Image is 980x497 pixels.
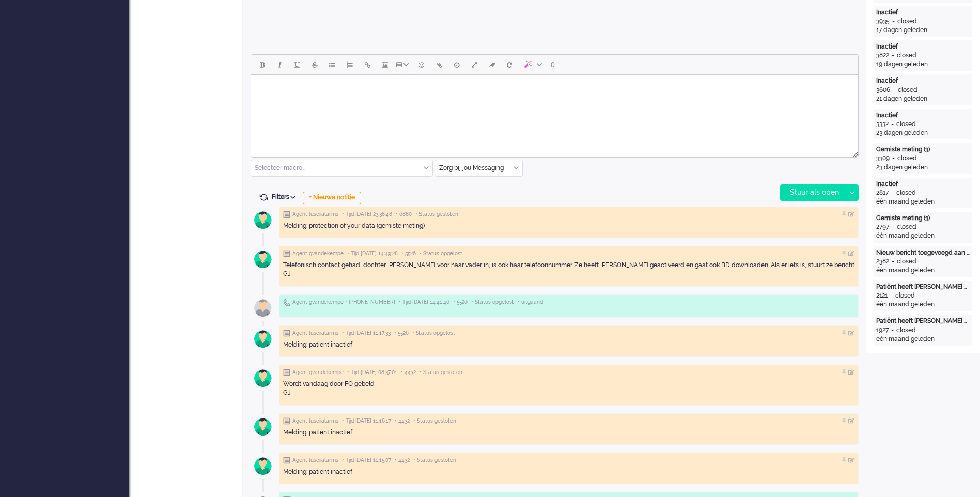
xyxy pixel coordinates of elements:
[342,417,391,425] span: • Tijd [DATE] 11:16:17
[283,457,290,464] img: ic_note_grey.svg
[876,60,970,69] div: 19 dagen geleden
[897,154,917,163] div: closed
[272,193,299,200] span: Filters
[401,250,416,257] span: • 5526
[876,26,970,35] div: 17 dagen geleden
[399,299,449,306] span: • Tijd [DATE] 14:41:46
[283,468,854,476] div: Melding: patiënt inactief
[546,56,559,73] button: 0
[876,76,970,85] div: Inactief
[898,86,917,95] div: closed
[876,42,970,51] div: Inactief
[253,56,271,73] button: Bold
[283,250,290,257] img: ic_note_grey.svg
[889,189,896,197] div: -
[876,197,970,206] div: één maand geleden
[897,17,917,26] div: closed
[292,457,338,464] span: Agent lusciialarms
[283,380,854,397] div: Wordt vandaag door FO gebeld GJ
[876,145,970,154] div: Gemiste meting (3)
[876,300,970,309] div: één maand geleden
[876,120,889,129] div: 3332
[876,214,970,223] div: Gemiste meting (3)
[876,8,970,17] div: Inactief
[283,428,854,437] div: Melding: patiënt inactief
[292,299,395,306] span: Agent gvandekempe • [PHONE_NUMBER]
[876,257,889,266] div: 2382
[896,120,916,129] div: closed
[412,330,455,337] span: • Status opgelost
[283,417,290,425] img: ic_note_grey.svg
[394,56,413,73] button: Table
[876,266,970,275] div: één maand geleden
[250,326,276,352] img: avatar
[889,120,896,129] div: -
[395,417,410,425] span: • 4432
[890,17,897,26] div: -
[781,185,845,200] div: Stuur als open
[347,369,397,376] span: • Tijd [DATE] 08:37:01
[288,56,306,73] button: Underline
[250,207,276,233] img: avatar
[342,330,391,337] span: • Tijd [DATE] 11:17:33
[876,95,970,103] div: 21 dagen geleden
[306,56,323,73] button: Strikethrough
[283,299,290,306] img: ic_telephone_grey.svg
[250,414,276,440] img: avatar
[876,129,970,137] div: 23 dagen geleden
[876,248,970,257] div: Nieuw bericht toegevoegd aan gesprek
[465,56,483,73] button: Fullscreen
[292,417,338,425] span: Agent lusciialarms
[250,453,276,479] img: avatar
[292,250,344,257] span: Agent gvandekempe
[876,223,889,231] div: 2797
[889,257,897,266] div: -
[323,56,341,73] button: Bullet list
[876,283,970,291] div: Patiënt heeft [PERSON_NAME] nog niet geactiveerd. Herinnering 3
[890,154,897,163] div: -
[897,223,916,231] div: closed
[303,192,361,204] div: + Nieuwe notitie
[413,56,430,73] button: Emoticons
[292,211,338,218] span: Agent lusciialarms
[897,51,916,60] div: closed
[896,326,916,335] div: closed
[876,335,970,344] div: één maand geleden
[341,56,359,73] button: Numbered list
[453,299,468,306] span: • 5526
[359,56,376,73] button: Insert/edit link
[283,222,854,230] div: Melding: protection of your data (gemiste meting)
[283,340,854,349] div: Melding: patiënt inactief
[395,457,410,464] span: • 4432
[876,180,970,189] div: Inactief
[342,457,391,464] span: • Tijd [DATE] 11:15:07
[283,369,290,376] img: ic_note_grey.svg
[250,246,276,272] img: avatar
[518,299,543,306] span: • uitgaand
[376,56,394,73] button: Insert/edit image
[501,56,518,73] button: Reset content
[283,211,290,218] img: ic_note_grey.svg
[849,148,858,157] div: Resize
[347,250,398,257] span: • Tijd [DATE] 14:49:28
[876,231,970,240] div: één maand geleden
[876,51,889,60] div: 3822
[283,330,290,337] img: ic_note_grey.svg
[271,56,288,73] button: Italic
[876,326,889,335] div: 1927
[413,457,456,464] span: • Status gesloten
[896,189,916,197] div: closed
[283,261,854,278] div: Telefonisch contact gehad, dochter [PERSON_NAME] voor haar vader in, is ook haar telefoonnummer. ...
[396,211,412,218] span: • 6880
[250,295,276,321] img: avatar
[551,60,555,69] span: 0
[876,291,888,300] div: 2121
[413,417,456,425] span: • Status gesloten
[394,330,409,337] span: • 5526
[889,223,897,231] div: -
[415,211,458,218] span: • Status gesloten
[889,51,897,60] div: -
[876,17,890,26] div: 3935
[419,250,462,257] span: • Status opgelost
